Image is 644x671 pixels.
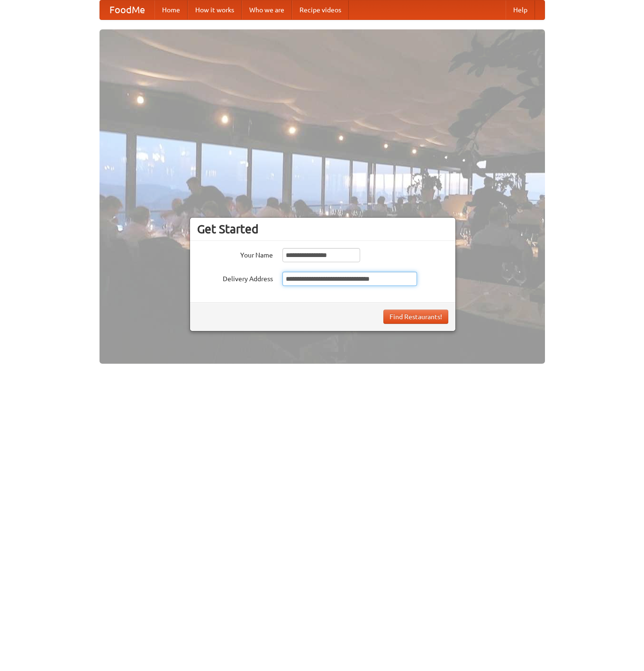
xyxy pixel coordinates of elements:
a: Home [154,0,188,19]
a: How it works [188,0,242,19]
h3: Get Started [197,222,448,236]
label: Your Name [197,248,273,260]
a: Help [506,0,535,19]
a: Recipe videos [292,0,349,19]
a: Who we are [242,0,292,19]
a: FoodMe [100,0,154,19]
button: Find Restaurants! [383,310,448,324]
label: Delivery Address [197,272,273,284]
